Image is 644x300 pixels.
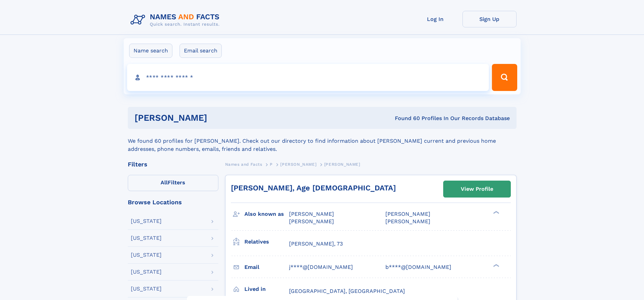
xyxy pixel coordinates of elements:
[461,181,493,197] div: View Profile
[128,11,225,29] img: Logo Names and Facts
[135,114,301,122] h1: [PERSON_NAME]
[385,218,430,225] span: [PERSON_NAME]
[492,64,517,91] button: Search Button
[231,184,396,192] a: [PERSON_NAME], Age [DEMOGRAPHIC_DATA]
[131,235,162,241] div: [US_STATE]
[127,64,489,91] input: search input
[244,236,289,248] h3: Relatives
[128,199,218,205] div: Browse Locations
[131,286,162,292] div: [US_STATE]
[289,211,334,217] span: [PERSON_NAME]
[225,160,262,168] a: Names and Facts
[128,129,517,153] div: We found 60 profiles for [PERSON_NAME]. Check out our directory to find information about [PERSON...
[270,162,273,167] span: P
[492,210,500,215] div: ❯
[444,181,510,197] a: View Profile
[128,175,218,191] label: Filters
[280,160,316,168] a: [PERSON_NAME]
[385,211,430,217] span: [PERSON_NAME]
[244,283,289,295] h3: Lived in
[280,162,316,167] span: [PERSON_NAME]
[289,218,334,225] span: [PERSON_NAME]
[131,218,162,224] div: [US_STATE]
[289,288,405,294] span: [GEOGRAPHIC_DATA], [GEOGRAPHIC_DATA]
[462,11,517,27] a: Sign Up
[324,162,360,167] span: [PERSON_NAME]
[128,161,218,167] div: Filters
[244,208,289,220] h3: Also known as
[270,160,273,168] a: P
[161,179,168,186] span: All
[244,261,289,273] h3: Email
[492,263,500,268] div: ❯
[129,44,172,58] label: Name search
[180,44,222,58] label: Email search
[408,11,462,27] a: Log In
[289,240,343,248] a: [PERSON_NAME], 73
[301,115,510,122] div: Found 60 Profiles In Our Records Database
[131,269,162,275] div: [US_STATE]
[131,252,162,258] div: [US_STATE]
